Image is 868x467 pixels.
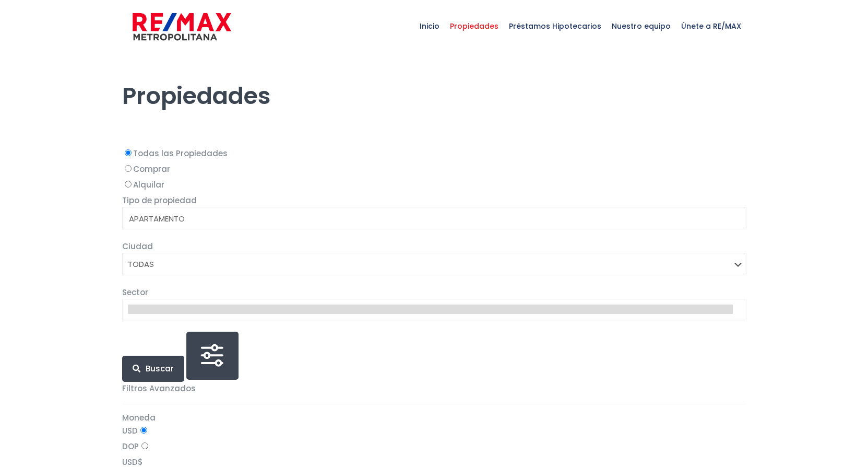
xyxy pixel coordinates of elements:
[133,11,231,42] img: remax-metropolitana-logo
[122,147,746,160] label: Todas las Propiedades
[122,412,156,423] span: Moneda
[122,287,148,298] span: Sector
[122,241,153,252] span: Ciudad
[122,53,746,110] h1: Propiedades
[125,181,132,188] input: Alquilar
[122,356,184,382] button: Buscar
[122,424,746,437] label: USD
[128,213,733,225] option: APARTAMENTO
[140,427,147,434] input: USD
[141,442,148,449] input: DOP
[122,382,746,395] p: Filtros Avanzados
[504,10,607,42] span: Préstamos Hipotecarios
[122,440,746,453] label: DOP
[607,10,676,42] span: Nuestro equipo
[676,10,746,42] span: Únete a RE/MAX
[122,178,746,191] label: Alquilar
[122,162,746,176] label: Comprar
[128,225,733,238] option: CASA
[125,165,132,172] input: Comprar
[414,10,445,42] span: Inicio
[445,10,504,42] span: Propiedades
[122,195,197,206] span: Tipo de propiedad
[125,149,132,156] input: Todas las Propiedades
